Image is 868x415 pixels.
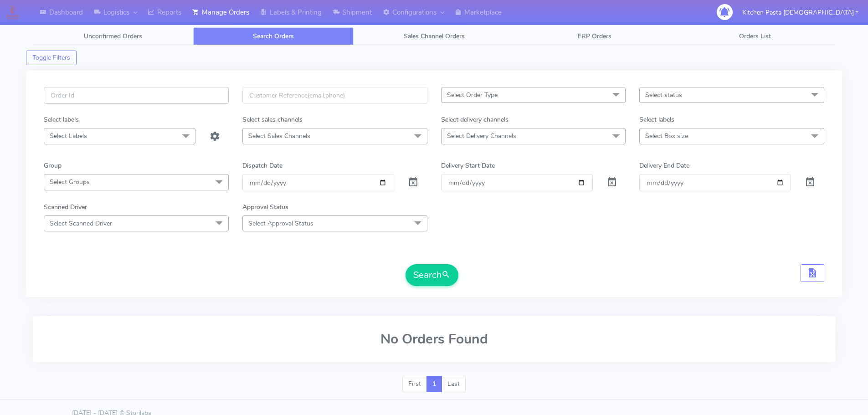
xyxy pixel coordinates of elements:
[242,115,303,124] label: Select sales channels
[406,264,458,286] button: Search
[441,161,495,170] label: Delivery Start Date
[26,51,77,65] button: Toggle Filters
[44,332,824,347] h2: No Orders Found
[253,32,294,41] span: Search Orders
[441,115,508,124] label: Select delivery channels
[33,27,835,45] ul: Tabs
[739,32,771,41] span: Orders List
[248,132,310,140] span: Select Sales Channels
[426,376,442,392] a: 1
[242,87,427,104] input: Customer Reference(email,phone)
[578,32,611,41] span: ERP Orders
[50,219,112,228] span: Select Scanned Driver
[44,115,79,124] label: Select labels
[44,87,229,104] input: Order Id
[447,132,516,140] span: Select Delivery Channels
[248,219,313,228] span: Select Approval Status
[645,91,682,99] span: Select status
[44,202,87,212] label: Scanned Driver
[639,115,674,124] label: Select labels
[242,161,282,170] label: Dispatch Date
[639,161,689,170] label: Delivery End Date
[404,32,465,41] span: Sales Channel Orders
[447,91,498,99] span: Select Order Type
[735,3,865,22] button: Kitchen Pasta [DEMOGRAPHIC_DATA]
[44,161,62,170] label: Group
[50,178,90,186] span: Select Groups
[242,202,288,212] label: Approval Status
[50,132,87,140] span: Select Labels
[84,32,142,41] span: Unconfirmed Orders
[645,132,688,140] span: Select Box size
